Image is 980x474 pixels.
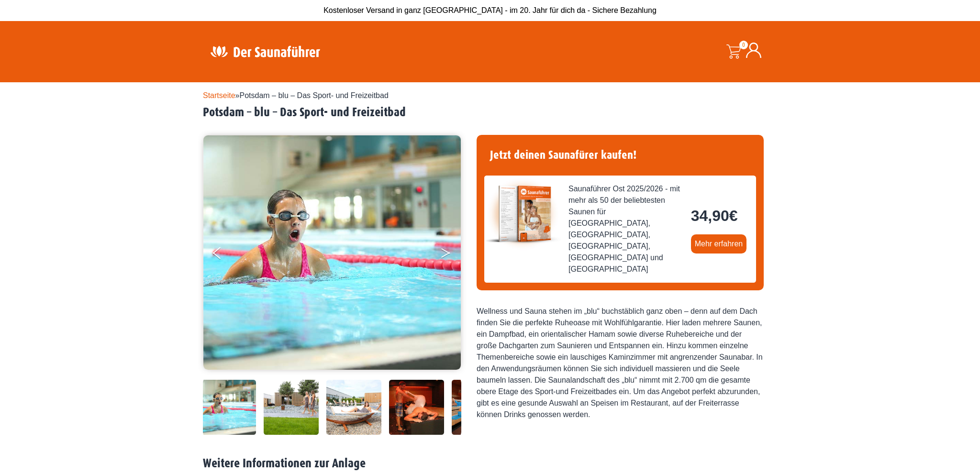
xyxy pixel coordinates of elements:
a: Startseite [203,91,235,99]
h2: Potsdam – blu – Das Sport- und Freizeitbad [203,105,777,120]
span: Saunaführer Ost 2025/2026 - mit mehr als 50 der beliebtesten Saunen für [GEOGRAPHIC_DATA], [GEOGR... [568,183,683,275]
span: 0 [739,41,748,49]
span: Kostenloser Versand in ganz [GEOGRAPHIC_DATA] - im 20. Jahr für dich da - Sichere Bezahlung [323,6,657,14]
div: Wellness und Sauna stehen im „blu“ buchstäblich ganz oben – denn auf dem Dach finden Sie die perf... [477,306,764,420]
button: Previous [213,243,237,267]
h4: Jetzt deinen Saunafürer kaufen! [484,143,756,168]
bdi: 34,90 [691,207,738,224]
span: Potsdam – blu – Das Sport- und Freizeitbad [240,91,389,99]
button: Next [440,243,464,267]
a: Mehr erfahren [691,234,747,254]
span: » [203,91,389,99]
span: € [729,207,738,224]
img: der-saunafuehrer-2025-ost.jpg [484,176,561,252]
h2: Weitere Informationen zur Anlage [203,456,777,471]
